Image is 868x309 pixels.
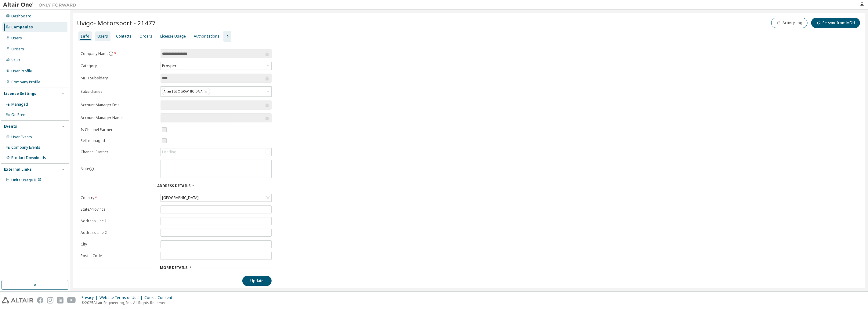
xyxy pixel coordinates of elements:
[81,138,157,143] label: Self-managed
[57,297,63,304] img: linkedin.svg
[11,80,40,85] div: Company Profile
[162,150,179,154] div: Loading...
[81,127,157,132] label: Is Channel Partner
[161,63,179,69] div: Prospect
[2,297,33,304] img: altair_logo.svg
[89,166,94,171] button: information
[157,183,190,188] span: Address Details
[11,36,22,41] div: Users
[11,25,33,30] div: Companies
[161,87,271,96] div: Altair [GEOGRAPHIC_DATA]
[11,14,31,19] div: Dashboard
[11,135,32,140] div: User Events
[161,148,271,156] div: Loading...
[194,34,219,39] div: Authorizations
[11,112,27,117] div: On Prem
[4,167,32,172] div: External Links
[11,145,40,150] div: Company Events
[4,124,17,129] div: Events
[81,34,89,39] div: Info
[81,195,157,200] label: Country
[81,295,99,300] div: Privacy
[160,34,186,39] div: License Usage
[81,51,157,56] label: Company Name
[139,34,152,39] div: Orders
[109,51,114,56] button: information
[11,69,32,74] div: User Profile
[161,62,271,70] div: Prospect
[81,207,157,212] label: State/Province
[11,47,24,52] div: Orders
[162,88,210,95] div: Altair [GEOGRAPHIC_DATA]
[81,230,157,235] label: Address Line 2
[81,76,157,81] label: MDH Subsidary
[47,297,53,304] img: instagram.svg
[3,2,79,8] img: Altair One
[4,91,36,96] div: License Settings
[144,295,176,300] div: Cookie Consent
[242,276,272,286] button: Update
[81,300,176,305] p: © 2025 Altair Engineering, Inc. All Rights Reserved.
[81,166,89,171] label: Note
[11,102,28,107] div: Managed
[811,18,860,28] button: Re-sync from MDH
[81,89,157,94] label: Subsidiaries
[81,150,157,154] label: Channel Partner
[116,34,132,39] div: Contacts
[81,219,157,224] label: Address Line 1
[81,253,157,258] label: Postal Code
[161,194,200,201] div: [GEOGRAPHIC_DATA]
[97,34,108,39] div: Users
[81,242,157,247] label: City
[77,19,156,27] span: Uvigo- Motorsport - 21477
[81,64,157,68] label: Category
[11,177,41,183] span: Units Usage BI
[11,155,46,160] div: Product Downloads
[161,194,271,202] div: [GEOGRAPHIC_DATA]
[771,18,808,28] button: Activity Log
[160,265,188,270] span: More Details
[37,297,43,304] img: facebook.svg
[99,295,144,300] div: Website Terms of Use
[81,115,157,120] label: Account Manager Name
[81,103,157,107] label: Account Manager Email
[67,297,76,304] img: youtube.svg
[11,58,20,63] div: SKUs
